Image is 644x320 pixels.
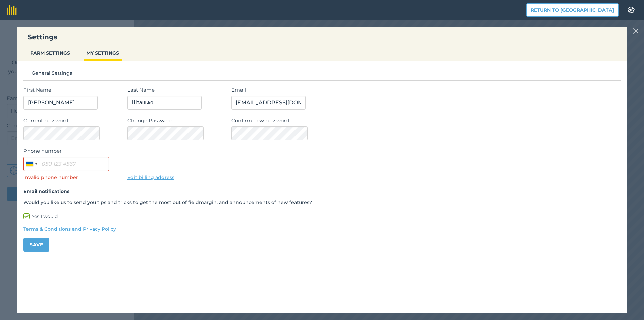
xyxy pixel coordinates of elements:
a: Terms & Conditions and Privacy Policy [23,225,621,233]
h3: Settings [17,32,627,42]
img: fieldmargin Logo [7,5,17,15]
button: Selected country [24,157,39,171]
label: Yes I would [23,213,621,220]
button: FARM SETTINGS [28,47,73,59]
p: Invalid phone number [23,174,121,181]
label: Confirm new password [231,117,621,125]
button: MY SETTINGS [84,47,122,59]
button: Return to [GEOGRAPHIC_DATA] [526,3,619,17]
img: A cog icon [627,7,635,13]
button: Save [23,238,49,252]
label: Phone number [23,147,121,155]
label: Current password [23,117,121,125]
input: 050 123 4567 [23,157,109,171]
h4: Email notifications [23,188,621,195]
a: Edit billing address [127,174,174,180]
p: Would you like us to send you tips and tricks to get the most out of fieldmargin, and announcemen... [23,199,621,206]
label: Email [231,86,621,94]
label: First Name [23,86,121,94]
label: Change Password [127,117,225,125]
label: Last Name [127,86,225,94]
button: General Settings [23,69,80,79]
img: svg+xml;base64,PHN2ZyB4bWxucz0iaHR0cDovL3d3dy53My5vcmcvMjAwMC9zdmciIHdpZHRoPSIyMiIgaGVpZ2h0PSIzMC... [633,27,639,35]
